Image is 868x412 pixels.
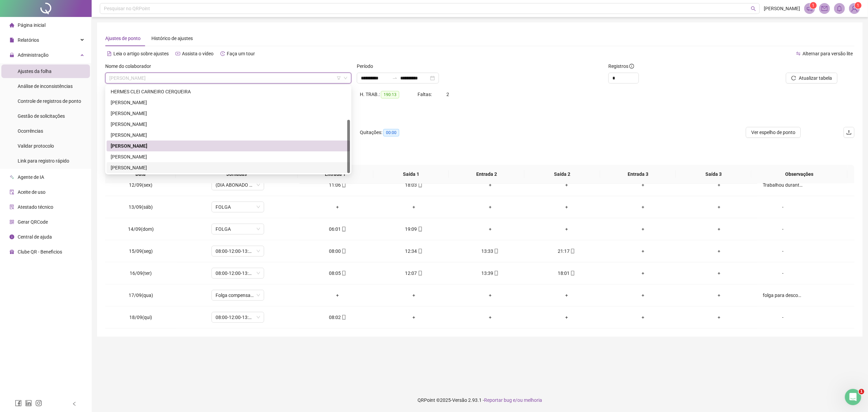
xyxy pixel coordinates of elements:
div: + [686,269,752,277]
div: + [534,225,599,233]
div: + [305,292,370,299]
div: + [381,292,447,299]
span: facebook [15,400,22,407]
span: 18/09(qui) [129,315,152,320]
div: + [305,203,370,211]
div: 21:17 [534,247,599,255]
div: PAULO GABRIEL ALVES DE OLIVEIRA [107,130,350,141]
div: [PERSON_NAME] [111,120,346,128]
div: Quitações: [360,129,428,136]
div: + [686,203,752,211]
span: mobile [570,271,575,276]
div: + [610,203,676,211]
span: Assista o vídeo [182,51,214,56]
span: mobile [417,183,423,187]
div: + [458,225,523,233]
button: Atualizar tabela [786,73,837,83]
span: 15/09(seg) [129,248,153,254]
span: Validar protocolo [18,143,54,149]
span: FOLGA [216,202,260,212]
span: mail [821,5,828,12]
th: Saída 2 [524,165,600,184]
th: Observações [752,165,848,184]
img: 77047 [849,3,860,14]
span: reload [791,76,796,80]
span: 1 [857,3,860,8]
span: mobile [341,249,346,254]
div: + [686,314,752,321]
span: mobile [417,227,423,231]
div: + [686,181,752,189]
div: [PERSON_NAME] [111,164,346,171]
span: Central de ajuda [18,234,52,240]
div: 08:00 [305,247,370,255]
span: solution [10,205,14,209]
th: Saída 1 [373,165,449,184]
sup: Atualize o seu contato no menu Meus Dados [855,2,862,9]
div: [PERSON_NAME] [111,153,346,161]
span: mobile [570,249,575,254]
div: [PERSON_NAME] [111,131,346,139]
span: Atestado técnico [18,204,53,210]
th: Data [105,165,176,184]
span: 14/09(dom) [128,226,154,232]
span: 2 [446,92,449,97]
span: audit [10,190,14,194]
span: upload [846,130,852,135]
span: Observações [757,170,842,178]
span: 00:00 [383,129,399,136]
span: mobile [341,271,346,276]
span: Aceite de uso [18,189,45,195]
span: Análise de inconsistências [18,83,73,89]
div: 18:03 [381,181,447,189]
div: LUCAS SILVA DE SOUZA DOS SANTOS [107,108,350,119]
span: Leia o artigo sobre ajustes [113,51,169,56]
div: + [458,203,523,211]
label: Nome do colaborador [105,62,155,70]
div: - [763,247,803,255]
div: + [458,292,523,299]
div: + [610,181,676,189]
span: swap-right [392,75,398,81]
div: + [458,314,523,321]
span: FOLGA [216,224,260,234]
span: history [220,51,225,56]
div: + [534,292,599,299]
sup: 1 [810,2,817,9]
span: bell [836,5,843,12]
span: Registros [608,62,634,70]
div: MARCELO MAURICIO VIEIRA VALVERDE [107,119,350,130]
div: TONY HEBERTY SOARES DE ALMEIDA [107,151,350,162]
div: 13:33 [458,247,523,255]
div: + [610,292,676,299]
div: + [610,225,676,233]
span: notification [807,5,813,12]
span: Gestão de solicitações [18,113,65,119]
span: TIAGO ALVES DE SOUSA [109,73,347,83]
span: Faça um tour [227,51,255,56]
span: Histórico de ajustes [151,36,193,41]
span: Relatórios [18,37,39,43]
span: Agente de IA [18,174,44,180]
span: info-circle [10,235,14,239]
span: search [751,6,756,11]
span: [PERSON_NAME] [764,5,800,12]
span: Atualizar tabela [799,74,832,82]
span: linkedin [25,400,32,407]
div: 12:34 [381,247,447,255]
div: + [534,314,599,321]
span: mobile [493,271,499,276]
span: 13/09(sáb) [129,204,153,210]
div: + [686,225,752,233]
th: Entrada 3 [600,165,676,184]
div: 08:05 [305,269,370,277]
div: [PERSON_NAME] [111,142,346,150]
div: + [534,203,599,211]
div: folga para descontar em banco de horas [763,292,803,299]
span: left [72,401,77,406]
span: info-circle [629,64,634,69]
span: mobile [417,249,423,254]
div: HERMES CLEI CARNEIRO CERQUEIRA [107,86,350,97]
div: 19:09 [381,225,447,233]
div: 11:06 [305,181,370,189]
